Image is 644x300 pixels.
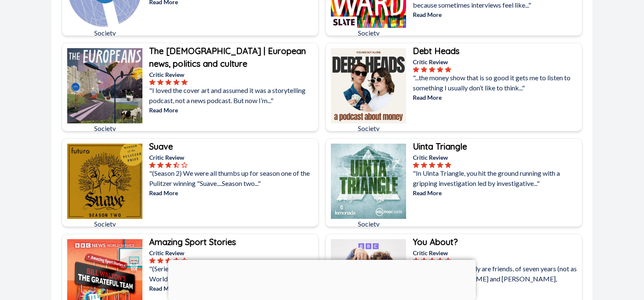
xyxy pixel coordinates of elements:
b: You About? [413,237,458,247]
b: Suave [149,141,173,152]
a: SuaveSocietySuaveCritic Review"(Season 2) We were all thumbs up for season one of the Pulitzer wi... [62,138,319,227]
a: Debt HeadsSocietyDebt HeadsCritic Review"...the money show that is so good it gets me to listen t... [325,43,582,131]
a: The Europeans | European news, politics and cultureSocietyThe [DEMOGRAPHIC_DATA] | European news,... [62,43,319,131]
p: Read More [413,93,580,102]
p: Society [331,123,406,134]
p: Society [67,219,142,229]
p: Critic Review [413,153,580,162]
p: "(Series: [PERSON_NAME] The Grateful Team) here’s a World Service series to cheer us up....This i... [149,264,317,284]
a: Uinta TriangleSocietyUinta TriangleCritic Review"In Uinta Triangle, you hit the ground running wi... [325,138,582,227]
p: Critic Review [413,57,580,66]
p: Read More [149,284,317,293]
p: "...the money show that is so good it gets me to listen to something I usually don’t like to thin... [413,73,580,93]
p: Critic Review [413,248,580,257]
b: Amazing Sport Stories [149,237,236,247]
p: Read More [149,106,317,115]
b: Debt Heads [413,46,459,56]
b: The [DEMOGRAPHIC_DATA] | European news, politics and culture [149,46,306,69]
p: Critic Review [149,70,317,79]
p: Critic Review [149,153,317,162]
p: Society [67,123,142,134]
img: The Europeans | European news, politics and culture [67,48,142,123]
p: Read More [149,188,317,197]
p: Read More [413,10,580,19]
p: Critic Review [149,248,317,257]
iframe: Advertisement [168,260,476,298]
img: Debt Heads [331,48,406,123]
p: Society [331,28,406,38]
p: "...it’s strong: they really are friends, of ﻿seven years (not as long as [PERSON_NAME] and [PERS... [413,264,580,294]
p: "(Season 2) We were all thumbs up for season one of the Pulitzer winning "Suave....Season two..." [149,168,317,188]
p: Read More [413,188,580,197]
p: Society [331,219,406,229]
img: Suave [67,144,142,219]
p: Society [67,28,142,38]
img: Uinta Triangle [331,144,406,219]
p: "I loved the cover art and assumed it was a storytelling podcast, not a news podcast. But now I’m... [149,85,317,106]
p: "In Uinta Triangle, you hit the ground running with a gripping investigation led by investigative... [413,168,580,188]
b: Uinta Triangle [413,141,467,152]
